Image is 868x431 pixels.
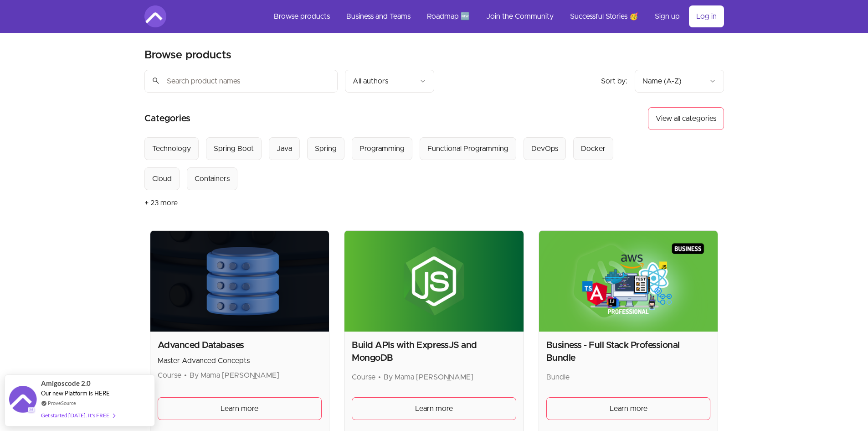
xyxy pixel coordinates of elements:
[546,339,711,364] h2: Business - Full Stack Professional Bundle
[144,70,338,93] input: Search product names
[384,374,473,381] span: By Mama [PERSON_NAME]
[158,339,322,352] h2: Advanced Databases
[647,5,687,27] a: Sign up
[152,173,172,184] div: Cloud
[267,5,337,27] a: Browse products
[9,386,36,415] img: provesource social proof notification image
[158,355,322,366] p: Master Advanced Concepts
[635,70,724,93] button: Product sort options
[277,143,292,154] div: Java
[41,378,91,389] span: Amigoscode 2.0
[315,143,337,154] div: Spring
[648,107,724,130] button: View all categories
[152,74,160,87] span: search
[531,143,558,154] div: DevOps
[214,143,254,154] div: Spring Boot
[339,5,418,27] a: Business and Teams
[184,372,187,379] span: •
[546,397,711,420] a: Learn more
[267,5,724,27] nav: Main
[352,339,516,364] h2: Build APIs with ExpressJS and MongoDB
[601,78,627,85] span: Sort by:
[190,372,279,379] span: By Mama [PERSON_NAME]
[360,143,405,154] div: Programming
[144,48,231,62] h2: Browse products
[352,397,516,420] a: Learn more
[415,403,453,414] span: Learn more
[150,231,329,332] img: Product image for Advanced Databases
[378,374,381,381] span: •
[581,143,606,154] div: Docker
[689,5,724,27] a: Log in
[344,231,524,332] img: Product image for Build APIs with ExpressJS and MongoDB
[144,190,178,216] button: + 23 more
[479,5,561,27] a: Join the Community
[48,399,76,407] a: ProveSource
[144,107,190,130] h2: Categories
[427,143,508,154] div: Functional Programming
[41,410,115,421] div: Get started [DATE]. It's FREE
[158,397,322,420] a: Learn more
[610,403,647,414] span: Learn more
[221,403,258,414] span: Learn more
[158,372,181,379] span: Course
[546,374,570,381] span: Bundle
[352,374,375,381] span: Course
[144,5,166,27] img: Amigoscode logo
[563,5,646,27] a: Successful Stories 🥳
[539,231,718,332] img: Product image for Business - Full Stack Professional Bundle
[420,5,477,27] a: Roadmap 🆕
[41,389,110,397] span: Our new Platform is HERE
[345,70,434,93] button: Filter by author
[152,143,191,154] div: Technology
[195,173,230,184] div: Containers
